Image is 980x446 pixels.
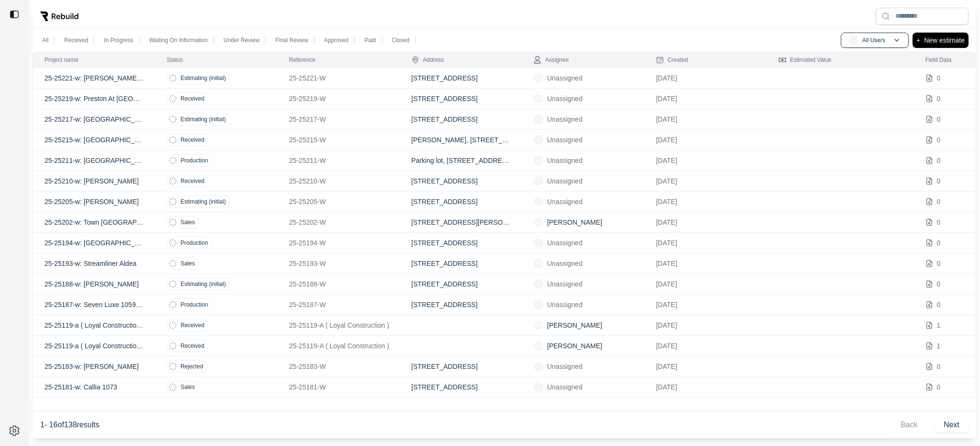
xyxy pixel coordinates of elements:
p: 25-25181-w: Callia 1073 [45,382,144,392]
p: All [42,36,48,44]
p: [DATE] [656,135,756,145]
div: Estimated Value [779,56,832,64]
p: Production [180,301,208,309]
p: Paid [364,36,376,44]
p: 0 [937,73,941,83]
p: Closed [392,36,410,44]
p: 25-25119-a ( Loyal Construction ): [PERSON_NAME] [45,320,144,330]
p: 25-25221-w: [PERSON_NAME]- Lumara Apartments [45,73,144,83]
span: U [534,197,543,206]
span: U [534,259,543,268]
p: 25-25211-w: [GEOGRAPHIC_DATA] [45,156,144,165]
p: 25-25202-w: Town [GEOGRAPHIC_DATA] [45,217,144,227]
p: Estimating (initial) [180,115,226,123]
p: [PERSON_NAME] [547,217,602,227]
p: Unassigned [547,259,582,268]
span: U [534,73,543,83]
td: [STREET_ADDRESS] [400,233,523,253]
p: 25-25219-w: Preston At [GEOGRAPHIC_DATA] 1425 [45,94,144,103]
p: [DATE] [656,238,756,248]
p: Unassigned [547,238,582,248]
p: Production [180,239,208,247]
span: U [534,362,543,371]
p: 25-25183-W [289,362,389,371]
p: [PERSON_NAME] [547,320,602,330]
td: [STREET_ADDRESS] [400,109,523,130]
p: All Users [862,36,885,44]
p: 25-25215-W [289,135,389,145]
div: Address [412,56,444,64]
p: 0 [937,197,941,206]
p: Under Review [223,36,259,44]
td: [STREET_ADDRESS] [400,356,523,377]
p: Production [180,157,208,164]
p: 0 [937,94,941,103]
p: Unassigned [547,94,582,103]
p: [DATE] [656,320,756,330]
p: Final Review [275,36,308,44]
p: Unassigned [547,362,582,371]
p: Estimating (initial) [180,198,226,206]
span: U [534,114,543,124]
td: [STREET_ADDRESS] [400,89,523,109]
td: [STREET_ADDRESS] [400,253,523,274]
p: 25-25188-W [289,279,389,289]
p: [DATE] [656,279,756,289]
p: Unassigned [547,382,582,392]
p: Waiting On Information [149,36,208,44]
p: 25-25210-w: [PERSON_NAME] [45,176,144,186]
p: [DATE] [656,300,756,309]
p: 25-25215-w: [GEOGRAPHIC_DATA][PERSON_NAME] [45,135,144,145]
p: Unassigned [547,73,582,83]
button: Next [935,417,969,433]
td: [STREET_ADDRESS] [400,274,523,295]
p: 25-25221-W [289,73,389,83]
p: Sales [180,260,195,267]
p: Unassigned [547,300,582,309]
button: +New estimate [913,33,969,48]
p: Received [180,177,204,185]
td: [STREET_ADDRESS] [400,192,523,212]
td: [STREET_ADDRESS][PERSON_NAME] [400,212,523,233]
p: [DATE] [656,156,756,165]
p: 0 [937,362,941,371]
p: Approved [324,36,348,44]
p: [DATE] [656,94,756,103]
td: [STREET_ADDRESS] [400,68,523,89]
span: SK [534,320,543,330]
p: 0 [937,279,941,289]
p: [DATE] [656,73,756,83]
p: + [916,34,920,46]
span: NJ [534,217,543,227]
p: 0 [937,114,941,124]
td: [STREET_ADDRESS] [400,295,523,315]
img: Rebuild [40,11,78,21]
p: 1 [937,341,941,351]
p: 0 [937,300,941,309]
span: U [534,176,543,186]
p: 25-25187-w: Seven Luxe 1059, 2059 [45,300,144,309]
p: 25-25211-W [289,156,389,165]
p: Sales [180,218,195,226]
p: Estimating (initial) [180,74,226,82]
p: Received [64,36,88,44]
p: 1 [937,320,941,330]
span: U [534,300,543,309]
p: 0 [937,217,941,227]
p: 1 - 16 of 138 results [40,419,100,431]
td: Parking lot, [STREET_ADDRESS] [400,150,523,171]
p: 25-25119-A ( Loyal Construction ) [289,341,389,351]
span: AU [849,35,858,45]
p: [DATE] [656,259,756,268]
p: [DATE] [656,114,756,124]
td: [STREET_ADDRESS] [400,171,523,192]
p: 0 [937,382,941,392]
div: Project name [45,56,78,64]
p: 25-25119-A ( Loyal Construction ) [289,320,389,330]
p: 25-25188-w: [PERSON_NAME] [45,279,144,289]
p: 25-25193-w: Streamliner Aldea [45,259,144,268]
p: 25-25219-W [289,94,389,103]
span: U [534,94,543,103]
p: 25-25194-w: [GEOGRAPHIC_DATA] 3146 214 [45,238,144,248]
div: Created [656,56,688,64]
